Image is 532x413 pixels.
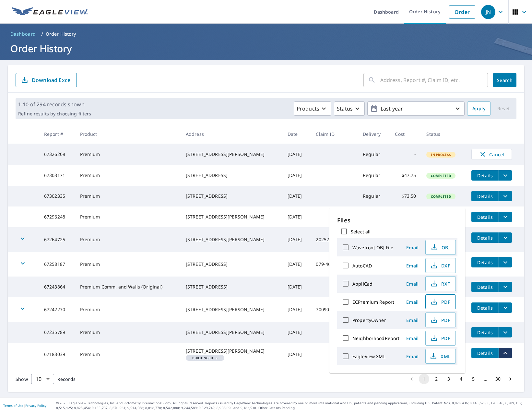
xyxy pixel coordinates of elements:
button: Go to page 2 [431,374,442,384]
td: 67243864 [39,277,75,297]
button: Email [402,297,423,307]
button: DXF [425,258,456,273]
td: Premium [75,322,181,343]
div: [STREET_ADDRESS][PERSON_NAME] [186,214,277,220]
div: [STREET_ADDRESS][PERSON_NAME] [186,348,277,354]
label: AppliCad [352,281,372,287]
button: detailsBtn-67258187 [471,257,499,267]
td: 67302335 [39,186,75,206]
label: ECPremium Report [352,299,394,305]
p: | [3,404,46,407]
button: filesDropdownBtn-67183039 [499,348,512,358]
button: filesDropdownBtn-67302335 [499,191,512,201]
th: Address [181,124,282,144]
div: [STREET_ADDRESS] [186,261,277,267]
td: [DATE] [282,186,311,206]
td: 67296248 [39,206,75,227]
td: 67258187 [39,252,75,277]
input: Address, Report #, Claim ID, etc. [380,71,488,89]
div: [STREET_ADDRESS] [186,284,277,290]
button: Go to next page [505,374,515,384]
td: Premium [75,206,181,227]
td: [DATE] [282,297,311,322]
span: Details [475,329,495,336]
span: Cancel [478,150,505,158]
button: RXF [425,276,456,291]
button: filesDropdownBtn-67242270 [499,302,512,313]
span: PDF [430,298,450,306]
label: EagleView XML [352,353,385,360]
td: [DATE] [282,277,311,297]
span: Details [475,350,495,356]
span: Records [57,376,76,382]
li: / [41,30,43,38]
td: Premium [75,343,181,366]
th: Claim ID [311,124,358,144]
div: JN [481,5,495,19]
button: Status [334,101,365,116]
span: Details [475,172,495,179]
td: Premium [75,165,181,186]
div: Show 10 records [31,374,54,384]
button: OBJ [425,240,456,255]
button: detailsBtn-67235789 [471,327,499,337]
label: Select all [351,229,371,235]
a: Dashboard [8,29,39,39]
td: 202526979 [311,227,358,252]
div: [STREET_ADDRESS][PERSON_NAME] [186,151,277,158]
a: Order [449,5,475,19]
button: Go to page 30 [493,374,503,384]
span: RXF [430,280,450,288]
td: [DATE] [282,343,311,366]
td: Regular [358,144,390,165]
span: Details [475,214,495,220]
button: Email [402,351,423,361]
button: Download Excel [16,73,77,87]
td: [DATE] [282,206,311,227]
label: AutoCAD [352,263,372,269]
a: Terms of Use [3,403,23,408]
td: $73.50 [390,206,421,227]
button: Search [493,73,516,87]
button: detailsBtn-67302335 [471,191,499,201]
td: Regular [358,165,390,186]
td: $47.75 [390,165,421,186]
span: Email [405,335,420,341]
button: page 1 [419,374,429,384]
label: NeighborhoodReport [352,335,399,341]
span: Apply [472,105,485,113]
button: filesDropdownBtn-67264725 [499,232,512,243]
p: Products [297,105,319,112]
div: 10 [31,370,54,388]
td: 67242270 [39,297,75,322]
button: detailsBtn-67264725 [471,232,499,243]
th: Date [282,124,311,144]
td: [DATE] [282,252,311,277]
button: filesDropdownBtn-67243864 [499,282,512,292]
p: 1-10 of 294 records shown [18,100,91,108]
button: Email [402,279,423,289]
button: PDF [425,331,456,346]
button: XML [425,349,456,364]
td: 7009091875-1 [311,297,358,322]
button: Go to page 3 [443,374,454,384]
button: filesDropdownBtn-67258187 [499,257,512,267]
button: filesDropdownBtn-67296248 [499,212,512,222]
td: 67303171 [39,165,75,186]
td: [DATE] [282,227,311,252]
img: EV Logo [12,7,88,17]
label: PropertyOwner [352,317,386,323]
span: Completed [427,173,455,178]
td: Regular [358,186,390,206]
span: Email [405,299,420,305]
span: Email [405,353,420,360]
span: Details [475,259,495,265]
td: Regular [358,206,390,227]
span: Email [405,317,420,323]
nav: pagination navigation [406,374,516,384]
th: Status [421,124,466,144]
div: … [480,376,491,382]
th: Cost [390,124,421,144]
button: Go to page 5 [468,374,479,384]
button: Apply [467,101,491,116]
